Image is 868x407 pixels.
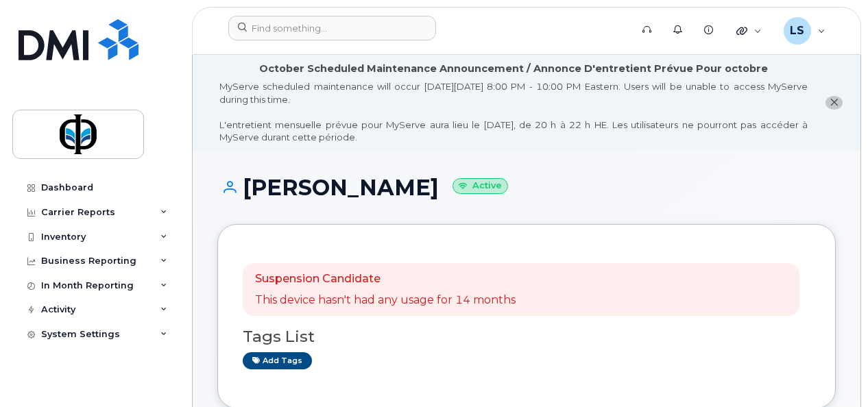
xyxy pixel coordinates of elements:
[255,271,516,287] p: Suspension Candidate
[217,175,836,199] h1: [PERSON_NAME]
[259,62,768,76] div: October Scheduled Maintenance Announcement / Annonce D'entretient Prévue Pour octobre
[255,293,516,308] p: This device hasn't had any usage for 14 months
[453,178,508,194] small: Active
[219,80,808,144] div: MyServe scheduled maintenance will occur [DATE][DATE] 8:00 PM - 10:00 PM Eastern. Users will be u...
[825,96,843,110] button: close notification
[243,352,312,369] a: Add tags
[243,328,810,345] h3: Tags List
